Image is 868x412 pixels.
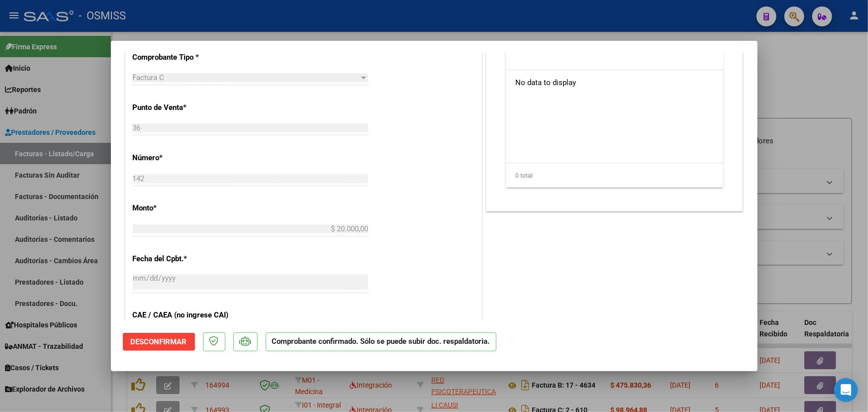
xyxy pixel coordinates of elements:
[133,152,235,164] p: Número
[133,102,235,113] p: Punto de Venta
[486,4,743,211] div: TRAZABILIDAD ANMAT
[687,38,730,71] datatable-header-cell: Lote
[521,38,551,71] datatable-header-cell: ID
[133,253,235,265] p: Fecha del Cpbt.
[506,163,724,188] div: 0 total
[133,73,165,82] span: Factura C
[133,309,235,321] p: CAE / CAEA (no ingrese CAI)
[131,337,187,346] span: Desconfirmar
[266,332,496,352] p: Comprobante confirmado. Sólo se puede subir doc. respaldatoria.
[623,38,687,71] datatable-header-cell: Serial
[551,38,623,71] datatable-header-cell: Estado
[133,203,235,214] p: Monto
[133,52,235,63] p: Comprobante Tipo *
[834,378,858,402] div: Open Intercom Messenger
[123,333,195,351] button: Desconfirmar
